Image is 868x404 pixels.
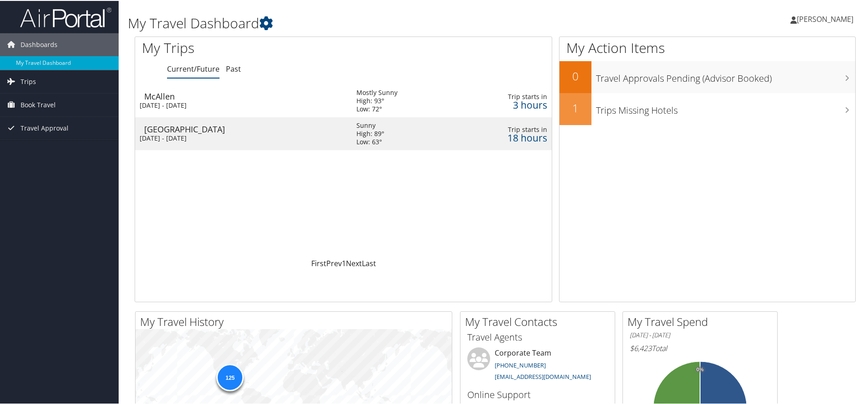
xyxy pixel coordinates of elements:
tspan: 0% [696,366,704,372]
a: 0Travel Approvals Pending (Advisor Booked) [559,60,855,92]
h6: Total [630,342,770,352]
div: High: 93° [356,96,397,104]
h2: My Travel Spend [627,313,777,329]
div: Trip starts in [468,125,547,133]
div: [DATE] - [DATE] [140,100,343,109]
div: 3 hours [468,100,547,108]
h2: My Travel History [140,313,452,329]
h6: [DATE] - [DATE] [630,330,770,339]
div: [DATE] - [DATE] [140,133,343,142]
div: High: 89° [356,129,384,137]
div: Low: 72° [356,104,397,112]
h2: My Travel Contacts [465,313,615,329]
h2: 1 [559,100,591,115]
a: Next [346,257,362,268]
a: Current/Future [167,63,220,73]
h3: Travel Approvals Pending (Advisor Booked) [596,67,855,84]
div: McAllen [144,91,347,100]
span: [PERSON_NAME] [797,13,853,23]
span: Travel Approval [21,116,68,139]
h1: My Travel Dashboard [128,13,617,32]
div: Trip starts in [468,92,547,100]
li: Corporate Team [463,346,612,384]
a: Last [362,257,376,268]
a: [PERSON_NAME] [790,5,863,32]
div: [GEOGRAPHIC_DATA] [144,124,347,132]
div: Sunny [356,121,384,129]
div: 125 [216,363,244,390]
span: Dashboards [21,32,58,55]
a: First [311,257,326,268]
h2: 0 [559,68,591,83]
h3: Travel Agents [467,330,608,343]
div: Mostly Sunny [356,88,397,96]
a: Prev [326,257,342,268]
div: Low: 63° [356,137,384,145]
span: Book Travel [21,93,56,115]
div: 18 hours [468,133,547,141]
h1: My Trips [142,37,371,57]
span: $6,423 [630,342,652,352]
a: [PHONE_NUMBER] [495,360,546,368]
a: [EMAIL_ADDRESS][DOMAIN_NAME] [495,372,591,380]
h3: Trips Missing Hotels [596,99,855,116]
span: Trips [21,69,36,92]
h3: Online Support [467,388,608,400]
a: Past [226,63,241,73]
a: 1 [342,257,346,268]
a: 1Trips Missing Hotels [559,92,855,124]
img: airportal-logo.png [20,6,111,27]
h1: My Action Items [559,37,855,57]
